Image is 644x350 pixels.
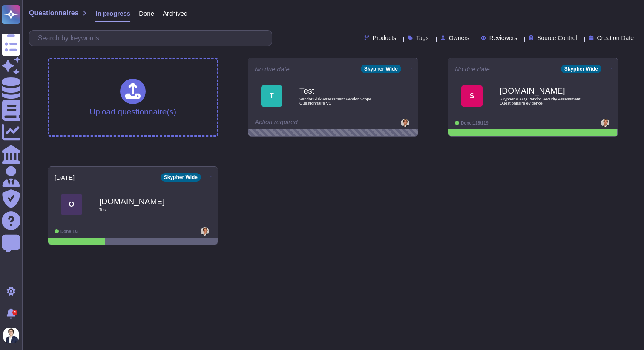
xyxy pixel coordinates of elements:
[597,35,634,41] span: Creation Date
[163,10,187,17] span: Archived
[401,119,409,127] img: user
[3,328,19,343] img: user
[12,310,17,315] div: 2
[561,65,601,73] div: Skypher Wide
[2,326,25,345] button: user
[139,10,154,17] span: Done
[89,79,176,116] div: Upload questionnaire(s)
[161,173,201,182] div: Skypher Wide
[601,119,609,127] img: user
[461,121,489,125] span: Done: 118/119
[416,35,429,41] span: Tags
[449,35,469,41] span: Owners
[255,119,359,127] div: Action required
[55,174,75,181] span: [DATE]
[455,66,490,72] span: No due date
[99,208,184,212] span: Test
[201,227,209,236] img: user
[500,97,585,105] span: Skypher VSAQ Vendor Security Assessment Questionnaire evidence
[489,35,517,41] span: Reviewers
[95,10,130,17] span: In progress
[99,197,184,205] b: [DOMAIN_NAME]
[500,87,585,95] b: [DOMAIN_NAME]
[299,87,385,95] b: Test
[60,229,78,234] span: Done: 1/3
[299,97,385,105] span: Vendor Risk Assessment Vendor Scope Questionnaire V1
[61,194,82,215] div: O
[34,31,272,46] input: Search by keywords
[461,85,483,107] div: S
[255,66,290,72] span: No due date
[29,10,78,17] span: Questionnaires
[261,85,282,107] div: T
[373,35,396,41] span: Products
[537,35,577,41] span: Source Control
[361,65,401,73] div: Skypher Wide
